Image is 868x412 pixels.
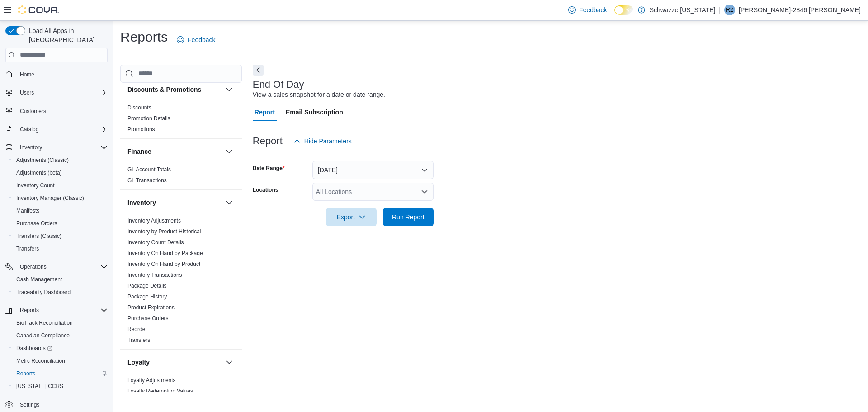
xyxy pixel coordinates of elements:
a: Product Expirations [127,304,175,311]
a: Transfers [13,243,42,254]
button: Hide Parameters [290,132,355,150]
a: Inventory On Hand by Package [127,250,203,256]
span: Home [16,69,108,80]
div: Finance [120,164,242,189]
div: Inventory [120,215,242,349]
span: Inventory Transactions [127,271,182,279]
button: Inventory [224,197,235,208]
span: Inventory Count [13,180,108,191]
span: Home [20,71,34,78]
span: Inventory Adjustments [127,217,181,224]
button: Home [2,68,111,81]
span: Inventory [16,142,108,153]
p: | [719,5,721,15]
button: Catalog [2,123,111,136]
span: Settings [20,401,39,408]
a: GL Transactions [127,177,167,184]
a: Metrc Reconciliation [13,355,69,366]
button: Purchase Orders [9,217,111,230]
p: [PERSON_NAME]-2846 [PERSON_NAME] [739,5,861,15]
span: Metrc Reconciliation [13,355,108,366]
a: GL Account Totals [127,166,171,173]
span: Dashboards [16,345,52,352]
a: Inventory Count [13,180,58,191]
button: Finance [224,146,235,157]
button: [DATE] [312,161,434,179]
h3: Loyalty [127,358,150,367]
a: Inventory by Product Historical [127,228,201,235]
span: Promotions [127,126,155,133]
span: Export [331,208,371,226]
span: Reorder [127,326,147,333]
span: Canadian Compliance [13,330,108,341]
button: Manifests [9,204,111,217]
a: Traceabilty Dashboard [13,287,74,298]
span: Product Expirations [127,304,175,311]
span: Reports [13,368,108,379]
a: Discounts [127,104,151,111]
h3: Discounts & Promotions [127,85,201,94]
a: Inventory Manager (Classic) [13,193,88,204]
button: Transfers (Classic) [9,230,111,242]
a: Customers [16,106,50,117]
span: Reports [16,370,35,377]
a: Loyalty Adjustments [127,377,176,384]
button: Adjustments (Classic) [9,154,111,166]
span: Operations [16,261,108,272]
a: Inventory Adjustments [127,218,181,224]
span: Adjustments (Classic) [16,156,69,164]
span: Hide Parameters [304,137,352,146]
a: Transfers [127,337,150,343]
span: Transfers [13,243,108,254]
button: BioTrack Reconciliation [9,317,111,329]
span: Traceabilty Dashboard [13,287,108,298]
label: Locations [253,186,278,194]
a: Feedback [173,31,219,49]
span: Operations [20,263,47,270]
span: Purchase Orders [16,220,57,227]
a: Reports [13,368,39,379]
span: Inventory Manager (Classic) [13,193,108,204]
span: Catalog [20,126,38,133]
span: Customers [20,108,46,115]
a: Purchase Orders [13,218,61,229]
span: Loyalty Adjustments [127,377,176,384]
button: [US_STATE] CCRS [9,380,111,393]
div: Loyalty [120,375,242,400]
span: Promotion Details [127,115,170,122]
button: Finance [127,147,222,156]
button: Operations [2,260,111,273]
span: Inventory [20,144,42,151]
span: Transfers [16,245,39,252]
button: Transfers [9,242,111,255]
button: Traceabilty Dashboard [9,286,111,298]
a: Dashboards [13,343,56,354]
span: Customers [16,105,108,117]
button: Loyalty [224,357,235,368]
span: Transfers (Classic) [13,231,108,242]
span: Package History [127,293,167,300]
a: Package History [127,294,167,300]
span: BioTrack Reconciliation [13,317,108,328]
div: Rebecca-2846 Portillo [724,5,735,15]
button: Users [2,86,111,99]
a: Adjustments (beta) [13,167,66,178]
button: Settings [2,398,111,411]
a: [US_STATE] CCRS [13,381,67,392]
button: Next [253,65,264,76]
span: Reports [16,305,108,316]
span: Inventory Count Details [127,239,184,246]
span: Dashboards [13,343,108,354]
button: Adjustments (beta) [9,166,111,179]
span: Washington CCRS [13,381,108,392]
span: Email Subscription [286,103,343,121]
a: Canadian Compliance [13,330,73,341]
span: Canadian Compliance [16,332,70,339]
span: Cash Management [13,274,108,285]
span: Load All Apps in [GEOGRAPHIC_DATA] [25,26,108,44]
div: View a sales snapshot for a date or date range. [253,90,385,99]
span: Feedback [579,5,607,14]
h3: Inventory [127,198,156,207]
